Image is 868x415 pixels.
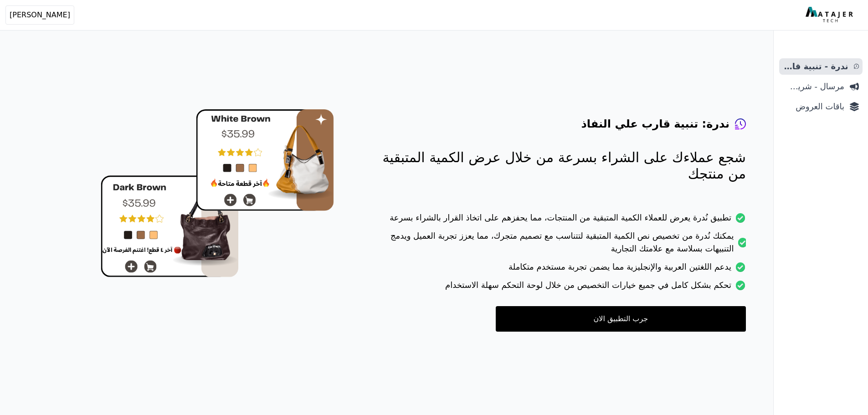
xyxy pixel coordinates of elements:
[806,7,855,23] img: MatajerTech Logo
[783,100,844,113] span: باقات العروض
[101,109,334,277] img: hero
[370,149,746,182] p: شجع عملاءك على الشراء بسرعة من خلال عرض الكمية المتبقية من منتجك
[370,230,746,261] li: يمكنك نُدرة من تخصيص نص الكمية المتبقية لتتناسب مع تصميم متجرك، مما يعزز تجربة العميل ويدمج التنب...
[783,80,844,93] span: مرسال - شريط دعاية
[10,10,70,20] span: [PERSON_NAME]
[783,60,848,73] span: ندرة - تنبية قارب علي النفاذ
[581,117,729,131] h4: ندرة: تنبية قارب علي النفاذ
[496,306,746,332] a: جرب التطبيق الان
[370,261,746,279] li: يدعم اللغتين العربية والإنجليزية مما يضمن تجربة مستخدم متكاملة
[370,279,746,297] li: تحكم بشكل كامل في جميع خيارات التخصيص من خلال لوحة التحكم سهلة الاستخدام
[5,5,74,25] button: [PERSON_NAME]
[370,211,746,230] li: تطبيق نُدرة يعرض للعملاء الكمية المتبقية من المنتجات، مما يحفزهم على اتخاذ القرار بالشراء بسرعة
